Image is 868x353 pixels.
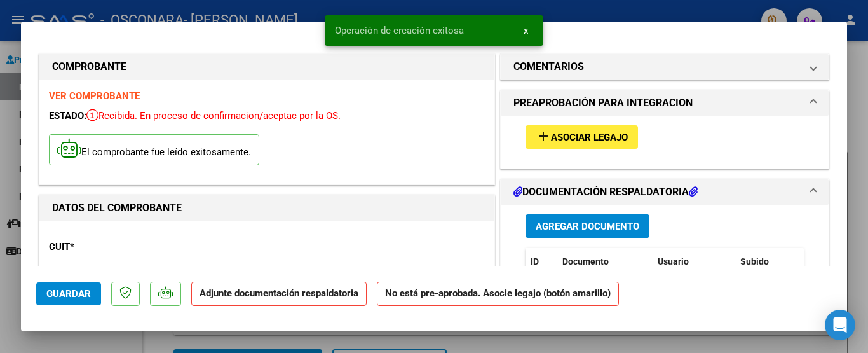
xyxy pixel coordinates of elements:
button: Guardar [36,282,101,305]
span: Operación de creación exitosa [335,24,464,37]
strong: COMPROBANTE [52,60,126,73]
strong: No está pre-aprobada. Asocie legajo (botón amarillo) [377,282,619,307]
p: El comprobante fue leído exitosamente. [49,134,259,165]
mat-expansion-panel-header: COMENTARIOS [501,54,829,80]
span: x [524,25,528,36]
span: Usuario [658,256,689,266]
span: Recibida. En proceso de confirmacion/aceptac por la OS. [86,110,341,121]
strong: Adjunte documentación respaldatoria [200,287,358,299]
button: x [513,19,538,42]
span: ID [531,256,539,266]
span: Guardar [46,288,91,300]
span: Asociar Legajo [551,132,628,143]
strong: DATOS DEL COMPROBANTE [52,202,182,214]
datatable-header-cell: Documento [557,248,653,275]
datatable-header-cell: Subido [735,248,799,275]
datatable-header-cell: Usuario [653,248,735,275]
span: Agregar Documento [536,221,639,232]
datatable-header-cell: ID [526,248,557,275]
span: ESTADO: [49,110,86,121]
p: CUIT [49,240,180,254]
h1: COMENTARIOS [513,59,584,74]
button: Asociar Legajo [526,125,638,149]
span: Documento [562,256,609,266]
div: PREAPROBACIÓN PARA INTEGRACION [501,116,829,169]
h1: PREAPROBACIÓN PARA INTEGRACION [513,95,693,111]
a: VER COMPROBANTE [49,90,140,102]
mat-icon: add [536,128,551,144]
mat-expansion-panel-header: PREAPROBACIÓN PARA INTEGRACION [501,90,829,116]
div: Open Intercom Messenger [825,310,855,340]
span: Subido [740,256,769,266]
h1: DOCUMENTACIÓN RESPALDATORIA [513,184,698,200]
button: Agregar Documento [526,214,649,238]
mat-expansion-panel-header: DOCUMENTACIÓN RESPALDATORIA [501,179,829,205]
datatable-header-cell: Acción [799,248,862,275]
